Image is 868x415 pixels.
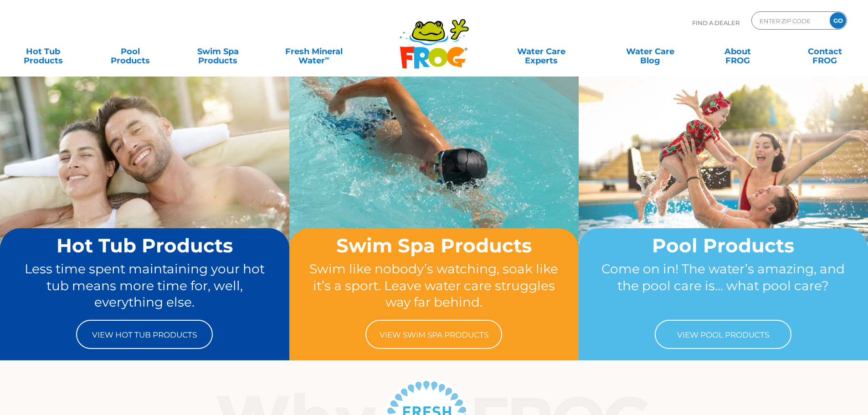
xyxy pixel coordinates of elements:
[616,42,684,61] a: Water CareBlog
[596,235,851,256] h2: Pool Products
[830,12,846,29] input: GO
[289,76,579,292] img: home-banner-swim-spa-short
[17,261,272,311] p: Less time spent maintaining your hot tub means more time for, well, everything else.
[655,320,791,349] a: View Pool Products
[9,42,77,61] a: Hot TubProducts
[692,11,740,34] p: Find A Dealer
[307,235,561,256] h2: Swim Spa Products
[759,14,820,27] input: Zip Code Form
[76,320,213,349] a: View Hot Tub Products
[365,320,502,349] a: View Swim Spa Products
[17,235,272,256] h2: Hot Tub Products
[596,261,851,311] p: Come on in! The water’s amazing, and the pool care is… what pool care?
[97,42,164,61] a: PoolProducts
[325,54,329,61] sup: ∞
[486,42,596,61] a: Water CareExperts
[271,42,356,61] a: Fresh MineralWater∞
[791,42,859,61] a: ContactFROG
[307,261,561,311] p: Swim like nobody’s watching, soak like it’s a sport. Leave water care struggles way far behind.
[184,42,252,61] a: Swim SpaProducts
[579,76,868,292] img: home-banner-pool-short
[704,42,771,61] a: AboutFROG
